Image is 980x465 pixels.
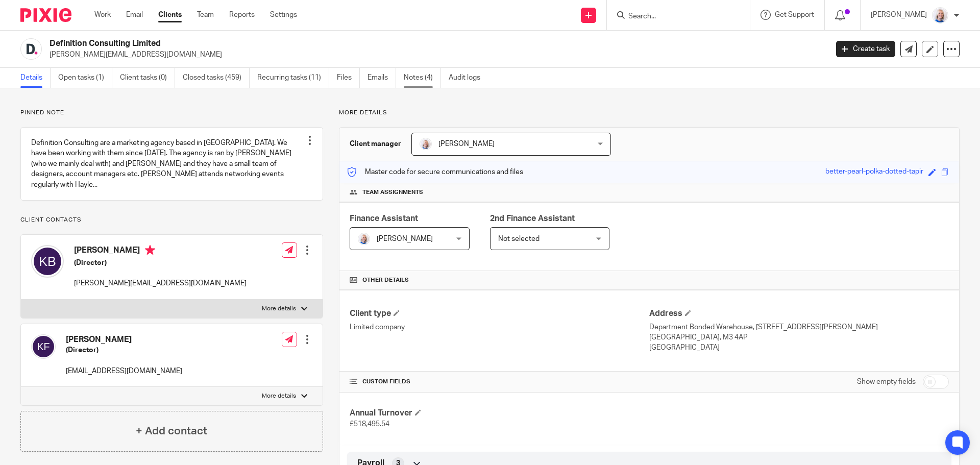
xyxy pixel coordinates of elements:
[20,8,71,22] img: Pixie
[350,214,418,223] span: Finance Assistant
[145,245,155,255] i: Primary
[74,245,247,258] h4: [PERSON_NAME]
[94,10,111,20] a: Work
[262,305,296,313] p: More details
[649,308,949,319] h4: Address
[362,188,423,197] span: Team assignments
[498,235,540,242] span: Not selected
[74,258,247,268] h5: (Director)
[350,408,649,419] h4: Annual Turnover
[627,12,719,21] input: Search
[126,10,143,20] a: Email
[347,167,523,177] p: Master code for secure communications and files
[932,7,948,23] img: Low%20Res%20-%20Your%20Support%20Team%20-5.jpg
[825,166,923,178] div: better-pearl-polka-dotted-tapir
[257,68,329,88] a: Recurring tasks (11)
[270,10,297,20] a: Settings
[20,216,323,224] p: Client contacts
[420,138,432,150] img: Low%20Res%20-%20Your%20Support%20Team%20-5.jpg
[50,38,667,49] h2: Definition Consulting Limited
[31,334,56,359] img: svg%3E
[136,423,207,439] h4: + Add contact
[350,308,649,319] h4: Client type
[337,68,360,88] a: Files
[158,10,182,20] a: Clients
[358,233,370,245] img: Low%20Res%20-%20Your%20Support%20Team%20-5.jpg
[449,68,488,88] a: Audit logs
[362,276,409,284] span: Other details
[20,68,51,88] a: Details
[229,10,255,20] a: Reports
[857,377,916,387] label: Show empty fields
[20,38,42,60] img: definition_consulting_limited_logo.jpg
[120,68,175,88] a: Client tasks (0)
[490,214,575,223] span: 2nd Finance Assistant
[262,392,296,400] p: More details
[339,109,960,117] p: More details
[66,345,182,355] h5: (Director)
[183,68,250,88] a: Closed tasks (459)
[377,235,433,242] span: [PERSON_NAME]
[74,278,247,288] p: [PERSON_NAME][EMAIL_ADDRESS][DOMAIN_NAME]
[58,68,112,88] a: Open tasks (1)
[197,10,214,20] a: Team
[350,378,649,386] h4: CUSTOM FIELDS
[775,11,814,18] span: Get Support
[31,245,64,278] img: svg%3E
[350,322,649,332] p: Limited company
[836,41,895,57] a: Create task
[66,334,182,345] h4: [PERSON_NAME]
[350,421,389,428] span: £518,495.54
[350,139,401,149] h3: Client manager
[404,68,441,88] a: Notes (4)
[438,140,495,148] span: [PERSON_NAME]
[871,10,927,20] p: [PERSON_NAME]
[367,68,396,88] a: Emails
[649,332,949,342] p: [GEOGRAPHIC_DATA], M3 4AP
[50,50,821,60] p: [PERSON_NAME][EMAIL_ADDRESS][DOMAIN_NAME]
[66,366,182,376] p: [EMAIL_ADDRESS][DOMAIN_NAME]
[20,109,323,117] p: Pinned note
[649,322,949,332] p: Department Bonded Warehouse, [STREET_ADDRESS][PERSON_NAME]
[649,342,949,353] p: [GEOGRAPHIC_DATA]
